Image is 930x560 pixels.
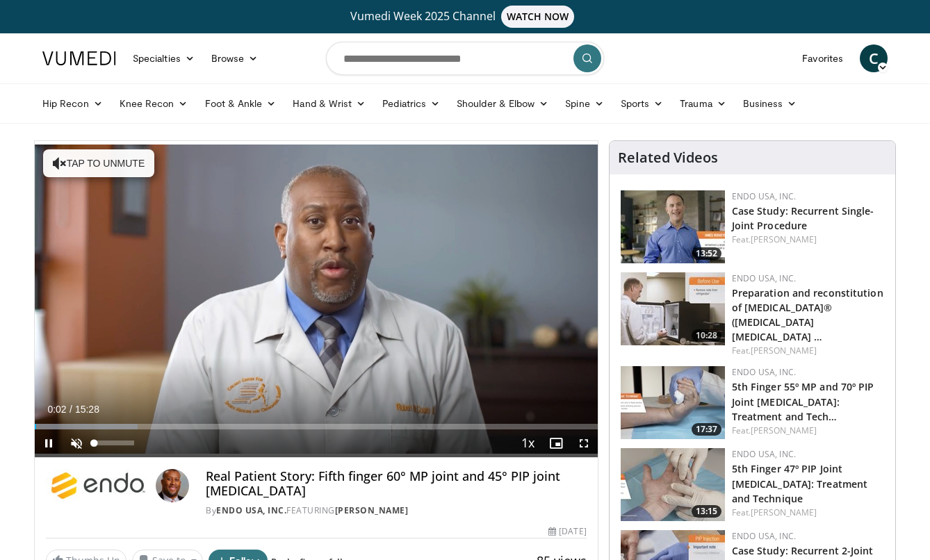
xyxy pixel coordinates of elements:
[621,448,725,521] a: 13:15
[671,90,735,117] a: Trauma
[206,469,587,499] h4: Real Patient Story: Fifth finger 60° MP joint and 45° PIP joint [MEDICAL_DATA]
[735,90,806,117] a: Business
[284,90,374,117] a: Hand & Wrist
[732,425,884,437] div: Feat.
[751,233,817,245] a: [PERSON_NAME]
[94,440,133,445] div: Volume Level
[374,90,448,117] a: Pediatrics
[618,149,718,166] h4: Related Videos
[156,469,189,502] img: Avatar
[621,190,725,263] img: c40faede-6d95-4fee-a212-47eaa49b4c2e.150x105_q85_crop-smart_upscale.jpg
[732,380,874,422] a: 5th Finger 55º MP and 70º PIP Joint [MEDICAL_DATA]: Treatment and Tech…
[206,504,587,517] div: By FEATURING
[732,286,883,343] a: Preparation and reconstitution of [MEDICAL_DATA]® ([MEDICAL_DATA] [MEDICAL_DATA] …
[43,149,154,177] button: Tap to unmute
[621,272,725,345] img: ab89541e-13d0-49f0-812b-38e61ef681fd.150x105_q85_crop-smart_upscale.jpg
[621,448,725,521] img: 86319f2e-cbdd-4f8d-b465-ea5507697fdb.150x105_q85_crop-smart_upscale.jpg
[732,462,868,504] a: 5th Finger 47º PIP Joint [MEDICAL_DATA]: Treatment and Technique
[47,404,66,415] span: 0:02
[732,507,884,519] div: Feat.
[621,366,725,439] a: 17:37
[732,233,884,246] div: Feat.
[203,44,267,72] a: Browse
[612,90,672,117] a: Sports
[557,90,612,117] a: Spine
[732,345,884,357] div: Feat.
[335,504,409,516] a: [PERSON_NAME]
[732,366,796,378] a: Endo USA, Inc.
[35,429,63,457] button: Pause
[732,272,796,284] a: Endo USA, Inc.
[732,204,874,232] a: Case Study: Recurrent Single-Joint Procedure
[42,51,116,65] img: VuMedi Logo
[326,42,604,75] input: Search topics, interventions
[35,141,598,458] video-js: Video Player
[514,429,542,457] button: Playback Rate
[621,190,725,263] a: 13:52
[692,505,721,518] span: 13:15
[794,44,851,72] a: Favorites
[448,90,557,117] a: Shoulder & Elbow
[111,90,197,117] a: Knee Recon
[692,423,721,436] span: 17:37
[70,404,72,415] span: /
[621,272,725,345] a: 10:28
[570,429,598,457] button: Fullscreen
[35,424,598,429] div: Progress Bar
[63,429,90,457] button: Unmute
[751,345,817,356] a: [PERSON_NAME]
[692,329,721,342] span: 10:28
[216,504,286,516] a: Endo USA, Inc.
[621,366,725,439] img: 9476852b-d586-4d61-9b4a-8c7f020af3d3.150x105_q85_crop-smart_upscale.jpg
[732,530,796,542] a: Endo USA, Inc.
[197,90,285,117] a: Foot & Ankle
[751,425,817,436] a: [PERSON_NAME]
[732,190,796,202] a: Endo USA, Inc.
[34,90,111,117] a: Hip Recon
[692,247,721,260] span: 13:52
[124,44,203,72] a: Specialties
[732,448,796,460] a: Endo USA, Inc.
[548,525,586,538] div: [DATE]
[46,469,150,502] img: Endo USA, Inc.
[44,6,886,28] a: Vumedi Week 2025 ChannelWATCH NOW
[860,44,888,72] a: C
[542,429,570,457] button: Enable picture-in-picture mode
[751,507,817,518] a: [PERSON_NAME]
[75,404,99,415] span: 15:28
[501,6,575,28] span: WATCH NOW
